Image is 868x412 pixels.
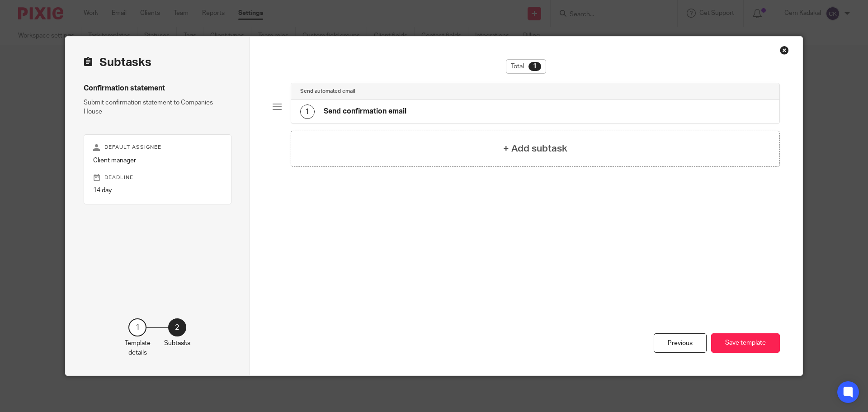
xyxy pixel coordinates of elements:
[93,174,222,181] p: Deadline
[84,84,231,93] h4: Confirmation statement
[506,59,546,74] div: Total
[93,144,222,151] p: Default assignee
[84,55,151,70] h2: Subtasks
[780,46,789,55] div: Close this dialog window
[84,98,231,117] p: Submit confirmation statement to Companies House
[503,142,567,156] h4: + Add subtask
[654,333,707,353] div: Previous
[324,107,406,116] h4: Send confirmation email
[93,186,222,195] p: 14 day
[168,318,186,336] div: 2
[300,104,315,119] div: 1
[125,339,151,357] p: Template details
[300,88,355,95] h4: Send automated email
[711,333,780,353] button: Save template
[128,318,146,336] div: 1
[93,156,222,165] p: Client manager
[528,62,541,71] div: 1
[164,339,190,348] p: Subtasks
